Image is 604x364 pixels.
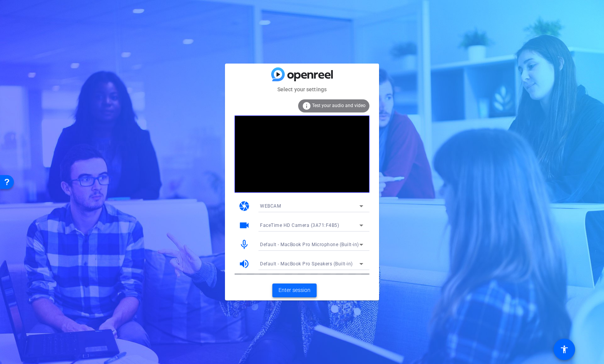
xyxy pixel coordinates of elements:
span: Default - MacBook Pro Microphone (Built-in) [260,242,359,247]
mat-icon: volume_up [238,258,250,270]
mat-icon: camera [238,200,250,212]
span: Enter session [279,286,310,294]
mat-icon: accessibility [560,345,569,354]
span: Test your audio and video [312,103,366,108]
img: blue-gradient.svg [271,67,333,81]
span: Default - MacBook Pro Speakers (Built-in) [260,261,353,267]
mat-card-subtitle: Select your settings [225,85,379,94]
mat-icon: info [302,101,311,111]
button: Enter session [272,283,317,297]
mat-icon: videocam [238,220,250,231]
mat-icon: mic_none [238,239,250,250]
span: FaceTime HD Camera (3A71:F4B5) [260,223,339,228]
span: WEBCAM [260,203,281,209]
